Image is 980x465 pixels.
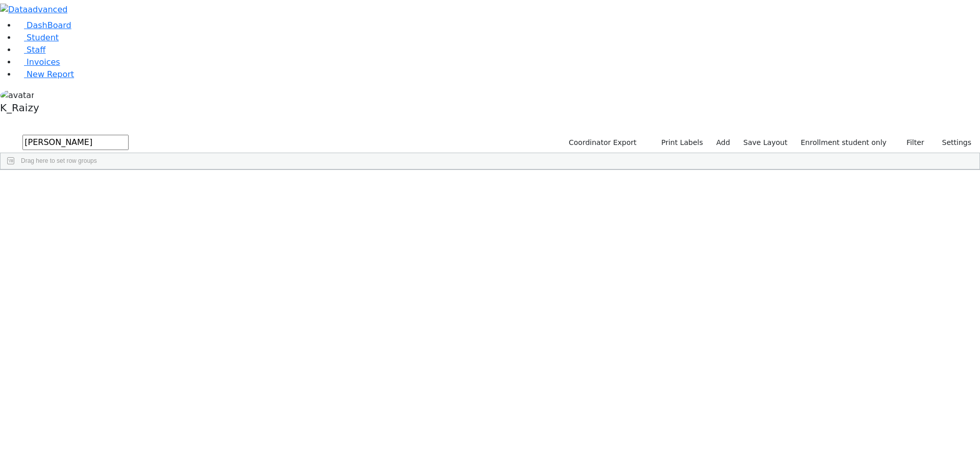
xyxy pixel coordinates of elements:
button: Save Layout [739,135,792,151]
span: New Report [27,69,74,79]
a: DashBoard [16,20,71,30]
a: Invoices [16,57,60,67]
span: Staff [27,45,45,55]
input: Search [22,135,129,150]
span: Invoices [27,57,60,67]
a: New Report [16,69,74,79]
span: Student [27,33,59,42]
label: Enrollment student only [796,135,891,151]
a: Student [16,33,59,42]
button: Print Labels [649,135,707,151]
button: Filter [893,135,929,151]
a: Add [712,135,734,151]
button: Coordinator Export [562,135,641,151]
a: Staff [16,45,45,55]
button: Settings [929,135,976,151]
span: DashBoard [27,20,71,30]
span: Drag here to set row groups [21,157,97,164]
